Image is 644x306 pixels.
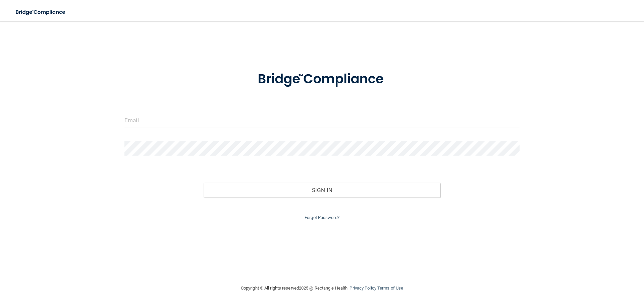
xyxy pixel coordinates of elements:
[204,183,441,198] button: Sign In
[305,215,339,220] a: Forgot Password?
[10,5,72,19] img: bridge_compliance_login_screen.278c3ca4.svg
[244,62,400,97] img: bridge_compliance_login_screen.278c3ca4.svg
[377,286,403,291] a: Terms of Use
[350,286,376,291] a: Privacy Policy
[124,113,520,128] input: Email
[200,277,444,299] div: Copyright © All rights reserved 2025 @ Rectangle Health | |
